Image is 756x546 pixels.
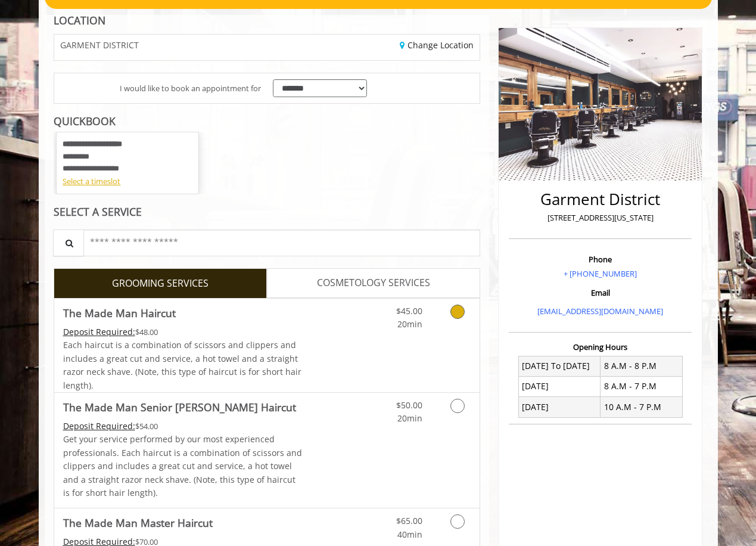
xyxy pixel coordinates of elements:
[54,206,481,218] div: SELECT A SERVICE
[397,318,422,330] span: 20min
[317,275,430,291] span: COSMETOLOGY SERVICES
[53,229,84,256] button: Service Search
[518,397,601,417] td: [DATE]
[63,433,303,500] p: Get your service performed by our most experienced professionals. Each haircut is a combination o...
[54,13,105,27] b: LOCATION
[601,376,683,396] td: 8 A.M - 7 P.M
[397,412,422,424] span: 20min
[63,305,176,321] b: The Made Man Haircut
[396,305,422,317] span: $45.00
[396,515,422,526] span: $65.00
[397,529,422,540] span: 40min
[63,399,296,415] b: The Made Man Senior [PERSON_NAME] Haircut
[509,343,692,351] h3: Opening Hours
[60,41,139,49] span: GARMENT DISTRICT
[518,376,601,396] td: [DATE]
[537,306,663,317] a: [EMAIL_ADDRESS][DOMAIN_NAME]
[512,212,689,224] p: [STREET_ADDRESS][US_STATE]
[63,420,135,432] span: This service needs some Advance to be paid before we block your appointment
[396,399,422,411] span: $50.00
[518,356,601,376] td: [DATE] To [DATE]
[63,420,303,433] div: $54.00
[63,325,303,339] div: $48.00
[63,339,301,390] span: Each haircut is a combination of scissors and clippers and includes a great cut and service, a ho...
[512,191,689,208] h2: Garment District
[120,82,261,95] span: I would like to book an appointment for
[400,39,474,51] a: Change Location
[63,514,213,531] b: The Made Man Master Haircut
[601,356,683,376] td: 8 A.M - 8 P.M
[512,255,689,263] h3: Phone
[63,326,135,337] span: This service needs some Advance to be paid before we block your appointment
[63,175,192,188] div: Select a timeslot
[512,288,689,297] h3: Email
[112,276,209,291] span: GROOMING SERVICES
[54,114,116,128] b: QUICKBOOK
[601,397,683,417] td: 10 A.M - 7 P.M
[564,268,637,279] a: + [PHONE_NUMBER]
